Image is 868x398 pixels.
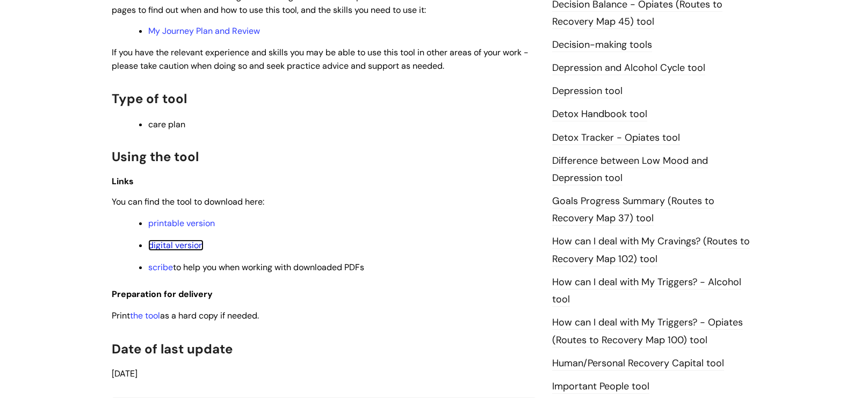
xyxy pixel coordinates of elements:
a: Detox Tracker - Opiates tool [552,131,680,145]
span: Print as a hard copy if needed. [112,310,259,321]
span: Links [112,176,134,187]
span: [DATE] [112,368,138,379]
a: How can I deal with My Triggers? - Alcohol tool [552,276,741,307]
a: Depression and Alcohol Cycle tool [552,61,705,75]
a: digital version [148,240,204,251]
a: the tool [130,310,160,321]
a: Human/Personal Recovery Capital tool [552,357,724,371]
a: How can I deal with My Triggers? - Opiates (Routes to Recovery Map 100) tool [552,316,743,347]
span: to help you when working with downloaded PDFs [148,262,364,273]
a: Depression tool [552,84,623,98]
span: If you have the relevant experience and skills you may be able to use this tool in other areas of... [112,47,529,71]
span: Using the tool [112,148,199,165]
a: How can I deal with My Cravings? (Routes to Recovery Map 102) tool [552,235,750,266]
a: My Journey Plan and Review [148,25,260,37]
span: You can find the tool to download here: [112,196,264,207]
a: scribe [148,262,173,273]
span: Preparation for delivery [112,288,213,300]
span: care plan [148,119,185,130]
a: Important People tool [552,380,649,394]
a: Goals Progress Summary (Routes to Recovery Map 37) tool [552,194,714,226]
a: Detox Handbook tool [552,107,647,121]
a: Decision-making tools [552,38,652,52]
span: Type of tool [112,90,187,107]
a: printable version [148,218,215,229]
span: Date of last update [112,341,233,357]
a: Difference between Low Mood and Depression tool [552,154,708,185]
